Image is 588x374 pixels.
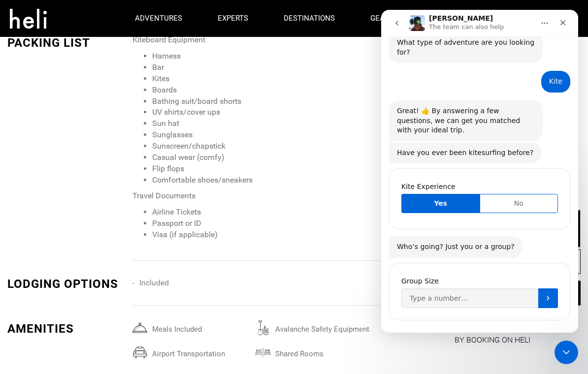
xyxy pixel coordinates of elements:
span: Meals included [147,320,256,333]
input: Group Size [20,279,157,298]
p: experts [218,13,248,24]
img: mealsincluded.svg [132,320,147,335]
img: avalanchesafetyequipment.svg [256,320,270,335]
iframe: Intercom live chat [381,10,578,333]
div: PACKING LIST [7,34,125,51]
p: Kiteboard Equipment [132,34,390,46]
img: airporttransportation.svg [132,345,147,360]
li: Sunglasses [152,129,390,141]
button: Submit [157,279,177,298]
li: Sunscreen/chapstick [152,141,390,152]
div: Group Size [20,266,177,276]
span: airport transportation [147,345,256,358]
li: Kites [152,73,390,85]
li: Harness [152,51,390,62]
li: Bathing suit/board shorts [152,96,390,107]
div: Carl says… [8,249,189,328]
p: BY BOOKING ON HELI [404,333,581,347]
span: avalanche safety equipment [270,320,379,333]
li: Visa (if applicable) [152,229,390,241]
li: Comfortable shoes/sneakers [152,175,390,186]
p: Travel Documents [132,190,390,202]
div: Amenities [7,320,125,337]
li: UV shirts/cover ups [152,107,390,118]
li: Airline Tickets [152,207,390,218]
div: Lodging options [7,276,125,292]
span: Shared Rooms [270,345,379,358]
iframe: Intercom live chat [555,341,578,364]
p: destinations [284,13,335,24]
li: Boards [152,85,390,96]
li: Bar [152,62,390,73]
li: Flip flops [152,163,390,175]
img: sharedrooms.svg [256,345,270,360]
li: Passport or ID [152,218,390,229]
p: adventures [135,13,182,24]
li: Included [132,276,256,290]
li: Casual wear (comfy) [152,152,390,163]
li: Sun hat [152,118,390,129]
